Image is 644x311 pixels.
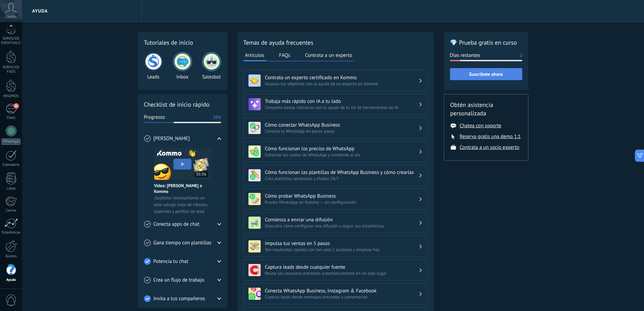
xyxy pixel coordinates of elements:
img: Meet video [154,148,211,180]
h3: Cómo funcionan las plantillas de WhatsApp Business y cómo crearlas [265,169,419,176]
div: Salesbot [202,52,221,80]
h3: Cómo probar WhatsApp Business [265,193,419,199]
div: Inbox [173,52,192,80]
div: Ayuda [1,278,21,282]
span: Alcanza tus objetivos con la ayuda de un experto en Kommo [265,81,419,87]
h3: Comienza a enviar una difusión [265,217,419,223]
span: Cuenta [5,15,17,19]
div: Correo [1,208,21,213]
span: Conecta apps de chat [153,221,199,228]
span: Días restantes [450,52,480,59]
button: Chatea con soporte [460,123,501,129]
span: Gana tiempo con plantillas [153,240,212,246]
span: Vídeo: [PERSON_NAME] a Kommo [154,183,211,194]
div: Chats [1,116,21,120]
h3: Cómo conectar WhatsApp Business [265,122,419,128]
h2: Tutoriales de inicio [144,38,221,47]
div: SERVICIOS EVENTUALES [1,37,21,45]
h3: Impulsa tus ventas en 5 pasos [265,240,419,247]
h3: Trabaja más rápido con IA a tu lado [265,98,419,105]
h3: Cómo funcionan los precios de WhatsApp [265,146,419,152]
h2: Checklist de inicio rápido [144,100,221,109]
div: Calendario [1,163,21,167]
button: Suscríbete ahora [450,68,522,80]
button: Artículos [243,50,266,61]
span: Invita a tus compañeros [153,295,205,302]
span: Prueba WhatsApp en Kommo — sin configuración [265,199,419,205]
span: 6 [14,103,19,109]
span: Completa tareas rutinarias con la ayuda de tu kit de herramientas de IA [265,105,419,110]
div: INSUMOS [1,94,21,98]
span: Potencia tu chat [153,258,189,265]
span: Entiende los costos de WhatsApp y mantente al día [265,152,419,158]
div: SERVICIOS FIJOS [1,65,21,74]
span: Ten resultados rápidos con tan solo 5 acciones y empieza hoy [265,247,419,252]
span: Reúne las consultas entrantes automáticamente en un solo lugar [265,270,419,276]
span: Crea plantillas aprobadas y chatea 24/7 [265,176,419,181]
h2: 💎 Prueba gratis en curso [450,38,522,47]
button: Contrata a un socio experto [460,144,520,151]
span: Conecta tu WhatsApp en pocos pasos [265,128,419,134]
span: Crea un flujo de trabajo [153,277,205,284]
span: Descubre cómo configurar una difusión y seguir sus estadísticas [265,223,419,229]
div: Ajustes [1,254,21,259]
h2: Obtén asistencia personalizada [450,101,522,117]
div: WhatsApp [1,138,21,145]
h3: Captura leads desde cualquier fuente [265,264,419,270]
div: Leads [144,52,163,80]
div: Listas [1,186,21,191]
button: FAQs [278,50,292,60]
span: 2 [520,52,522,59]
span: 38% [213,114,221,121]
button: Reserva gratis una demo 1:1 [460,133,521,140]
h3: Contrata un experto certificado en Kommo [265,74,419,81]
span: ¡Sujétate! Acompáñanos en este salvaje viaje de inboxes, pipelines y perfiles de lead. [154,195,211,215]
button: Contrata a un experto [303,50,354,60]
span: Captura leads desde mensajes entrantes y comentarios [265,294,419,300]
div: Estadísticas [1,230,21,235]
h3: Conecta WhatsApp Business, Instagram & Facebook [265,288,419,294]
span: Suscríbete ahora [469,72,503,76]
span: Progresso [144,114,165,121]
h2: Temas de ayuda frecuentes [243,38,428,47]
span: [PERSON_NAME] [153,135,190,142]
